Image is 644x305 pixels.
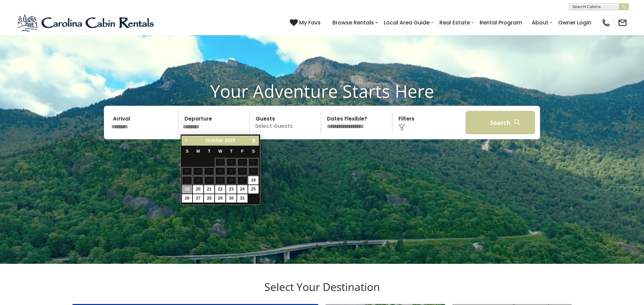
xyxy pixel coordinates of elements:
img: search-regular-white.png [513,118,522,127]
span: My Favs [299,18,321,27]
a: 18 [248,176,259,184]
span: Sunday [186,149,189,154]
a: 28 [204,194,214,203]
span: Monday [197,149,200,154]
button: Search [466,111,535,134]
a: 27 [193,194,203,203]
a: Browse Rentals [329,17,377,28]
a: Next [250,137,258,145]
a: 29 [215,194,225,203]
a: 22 [215,185,225,194]
span: Saturday [252,149,255,154]
a: About [528,17,552,28]
a: 23 [226,185,236,194]
span: Friday [241,149,244,154]
span: Tuesday [208,149,211,154]
a: 25 [248,185,259,194]
a: My Favs [290,18,322,27]
a: Rental Program [476,17,525,28]
a: 21 [204,185,214,194]
a: Owner Login [555,17,595,28]
a: 19 [182,185,192,194]
p: Select Guests [252,111,321,134]
a: 26 [182,194,192,203]
a: Real Estate [436,17,473,28]
img: Blue-2.png [17,13,156,33]
h1: Your Adventure Starts Here [5,81,639,101]
img: mail-regular-black.png [618,18,627,27]
span: 2025 [225,138,235,143]
img: filter--v1.png [398,124,405,131]
a: 31 [237,194,248,203]
span: October [205,138,223,143]
a: 30 [226,194,236,203]
span: Next [251,138,257,143]
a: Local Area Guide [380,17,433,28]
span: Wednesday [218,149,222,154]
span: Thursday [230,149,233,154]
img: phone-regular-black.png [601,18,611,27]
h3: Select Your Destination [70,281,574,304]
a: 24 [237,185,248,194]
a: 20 [193,185,203,194]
